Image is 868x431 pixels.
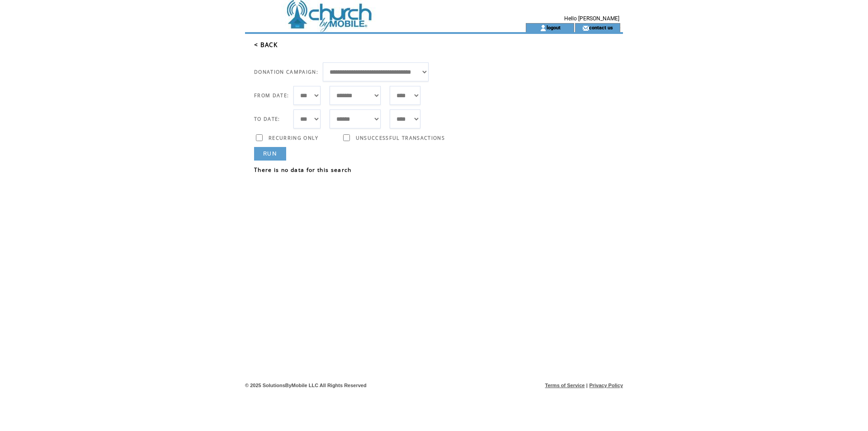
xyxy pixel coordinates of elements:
[582,24,589,32] img: contact_us_icon.gif
[254,69,318,75] span: DONATION CAMPAIGN:
[269,135,319,141] span: RECURRING ONLY
[356,135,445,141] span: UNSUCCESSFUL TRANSACTIONS
[589,24,613,30] a: contact us
[589,383,623,388] a: Privacy Policy
[547,24,561,30] a: logout
[254,41,278,49] a: < BACK
[254,92,289,99] span: FROM DATE:
[540,24,547,32] img: account_icon.gif
[245,383,367,388] span: © 2025 SolutionsByMobile LLC All Rights Reserved
[254,166,352,174] span: There is no data for this search
[545,383,585,388] a: Terms of Service
[254,116,280,122] span: TO DATE:
[254,147,286,161] a: RUN
[586,383,588,388] span: |
[564,15,619,22] span: Hello [PERSON_NAME]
